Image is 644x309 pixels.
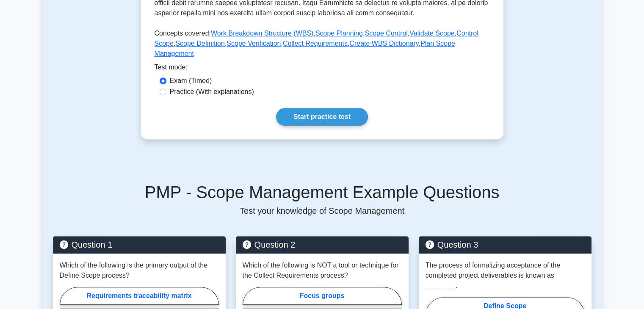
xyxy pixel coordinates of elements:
[349,40,418,47] a: Create WBS Dictionary
[211,30,313,37] a: Work Breakdown Structure (WBS)
[60,260,219,281] p: Which of the following is the primary output of the Define Scope process?
[170,87,254,97] label: Practice (With explanations)
[60,240,219,250] h5: Question 1
[53,206,591,216] p: Test your knowledge of Scope Management
[243,287,402,305] label: Focus groups
[227,40,281,47] a: Scope Verification
[155,28,490,62] p: Concepts covered: , , , , , , , , ,
[243,240,402,250] h5: Question 2
[155,62,490,76] div: Test mode:
[243,260,402,281] p: Which of the following is NOT a tool or technique for the Collect Requirements process?
[315,30,363,37] a: Scope Planning
[409,30,454,37] a: Validate Scope
[53,182,591,202] h5: PMP - Scope Management Example Questions
[175,40,225,47] a: Scope Definition
[426,260,585,291] p: The process of formalizing acceptance of the completed project deliverables is known as ________.
[283,40,348,47] a: Collect Requirements
[170,76,212,86] label: Exam (Timed)
[60,287,219,305] label: Requirements traceability matrix
[365,30,407,37] a: Scope Control
[276,108,368,126] a: Start practice test
[426,240,585,250] h5: Question 3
